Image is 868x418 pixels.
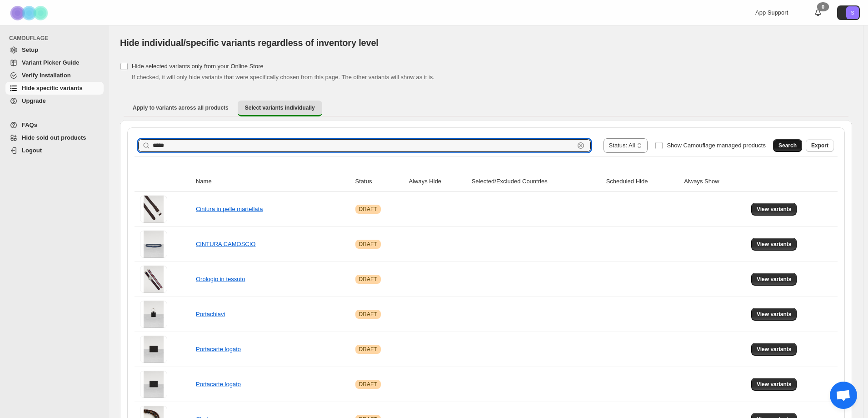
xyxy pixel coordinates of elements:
[193,171,353,192] th: Name
[22,46,38,53] span: Setup
[125,101,236,115] button: Apply to variants across all products
[359,206,377,213] span: DRAFT
[811,142,828,149] span: Export
[757,346,792,353] span: View variants
[196,241,255,247] a: CINTURA CAMOSCIO
[22,72,71,79] span: Verify Installation
[757,241,792,248] span: View variants
[238,101,322,116] button: Select variants individually
[751,378,797,391] button: View variants
[604,171,682,192] th: Scheduled Hide
[751,238,797,251] button: View variants
[757,276,792,283] span: View variants
[22,147,42,154] span: Logout
[5,69,104,82] a: Verify Installation
[5,144,104,157] a: Logout
[830,382,857,409] a: Aprire la chat
[196,381,241,388] a: Portacarte logato
[751,343,797,356] button: View variants
[806,139,834,152] button: Export
[359,311,377,318] span: DRAFT
[5,56,104,69] a: Variant Picker Guide
[196,276,245,282] a: Orologio in tessuto
[851,10,854,15] text: S
[837,5,860,20] button: Avatar with initials S
[469,171,604,192] th: Selected/Excluded Countries
[5,44,104,56] a: Setup
[359,381,377,388] span: DRAFT
[359,276,377,283] span: DRAFT
[5,119,104,131] a: FAQs
[22,97,46,104] span: Upgrade
[22,134,86,141] span: Hide sold out products
[757,381,792,388] span: View variants
[196,206,263,212] a: Cintura in pelle martellata
[5,82,104,95] a: Hide specific variants
[132,74,434,81] span: If checked, it will only hide variants that were specifically chosen from this page. The other va...
[817,2,829,11] div: 0
[245,104,315,111] span: Select variants individually
[359,241,377,248] span: DRAFT
[7,0,53,25] img: Camouflage
[773,139,802,152] button: Search
[5,131,104,144] a: Hide sold out products
[5,95,104,107] a: Upgrade
[132,63,264,70] span: Hide selected variants only from your Online Store
[22,59,79,66] span: Variant Picker Guide
[667,142,766,149] span: Show Camouflage managed products
[751,273,797,286] button: View variants
[778,142,797,149] span: Search
[755,9,788,16] span: App Support
[813,8,823,17] a: 0
[757,311,792,318] span: View variants
[133,104,229,111] span: Apply to variants across all products
[120,38,379,48] span: Hide individual/specific variants regardless of inventory level
[757,206,792,213] span: View variants
[22,121,37,128] span: FAQs
[751,308,797,321] button: View variants
[196,311,225,317] a: Portachiavi
[751,203,797,216] button: View variants
[846,6,859,19] span: Avatar with initials S
[681,171,748,192] th: Always Show
[22,85,83,91] span: Hide specific variants
[196,346,241,353] a: Portacarte logato
[576,141,585,150] button: Clear
[353,171,406,192] th: Status
[9,35,105,42] span: CAMOUFLAGE
[359,346,377,353] span: DRAFT
[406,171,469,192] th: Always Hide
